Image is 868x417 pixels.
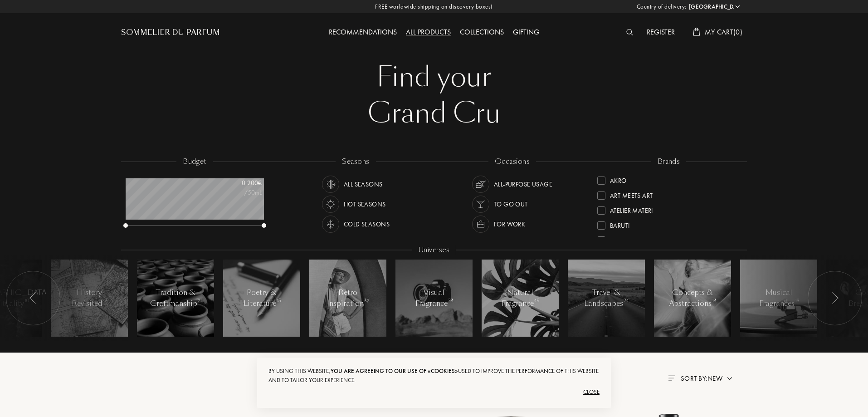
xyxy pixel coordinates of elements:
div: To go Out [494,196,528,213]
div: Recommendations [324,27,401,39]
div: Binet-Papillon [610,233,655,245]
img: usage_occasion_work_white.svg [474,218,487,231]
div: Atelier Materi [610,203,653,215]
span: My Cart ( 0 ) [705,27,742,37]
div: By using this website, used to improve the performance of this website and to tailor your experie... [268,367,600,385]
div: Poetry & Literature [243,287,281,309]
div: All products [401,27,455,39]
span: you are agreeing to our use of «cookies» [331,367,458,375]
img: arr_left.svg [831,292,839,304]
div: Baruti [610,218,630,230]
a: Gifting [508,27,544,37]
img: filter_by.png [668,375,675,381]
span: 49 [534,298,539,304]
div: brands [651,157,687,167]
a: All products [401,27,455,37]
div: All-purpose Usage [494,176,552,193]
img: search_icn_white.svg [626,29,633,35]
div: 0 - 200 € [216,178,262,188]
img: usage_season_hot_white.svg [324,198,337,211]
div: seasons [336,157,375,167]
div: /50mL [216,188,262,197]
img: usage_season_cold_white.svg [324,218,337,231]
div: Cold Seasons [344,216,390,233]
span: 13 [712,298,717,304]
div: budget [176,157,213,167]
span: Sort by: New [681,374,722,383]
img: usage_occasion_party_white.svg [474,198,487,211]
div: Retro Inspiration [327,287,369,309]
div: Concepts & Abstractions [669,287,716,309]
div: Register [642,27,679,39]
div: Natural Fragrance [501,287,540,309]
img: arr_left.svg [29,292,37,304]
img: arrow.png [726,375,733,382]
div: All Seasons [344,176,383,193]
div: Gifting [508,27,544,39]
div: Tradition & Craftmanship [150,287,201,309]
img: usage_season_average_white.svg [324,178,337,191]
div: Art Meets Art [610,188,653,200]
div: Find your [128,59,740,95]
span: 15 [277,298,281,304]
div: Akro [610,173,627,185]
div: For Work [494,216,525,233]
div: Grand Cru [128,95,740,132]
div: Universes [412,245,456,255]
div: Hot Seasons [344,196,386,213]
a: Collections [455,27,508,37]
img: usage_occasion_all_white.svg [474,178,487,191]
span: 37 [364,298,369,304]
a: Recommendations [324,27,401,37]
span: 24 [624,298,629,304]
img: cart_white.svg [693,28,700,36]
a: Register [642,27,679,37]
span: Country of delivery: [637,2,687,11]
span: 23 [448,298,454,304]
div: Collections [455,27,508,39]
span: 71 [198,298,202,304]
div: occasions [488,157,536,167]
div: Travel & Landscapes [584,287,629,309]
div: Visual Fragrance [415,287,454,309]
div: Close [268,385,600,399]
a: Sommelier du Parfum [121,27,220,38]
